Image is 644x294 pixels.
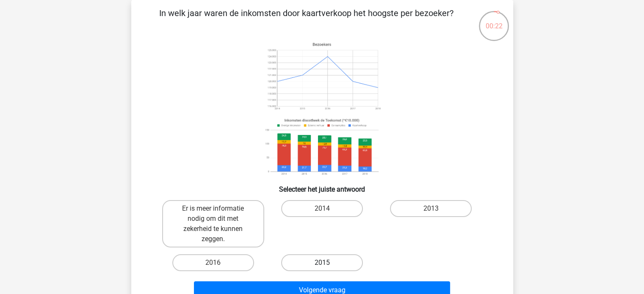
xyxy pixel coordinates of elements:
label: 2014 [281,200,363,217]
label: Er is meer informatie nodig om dit met zekerheid te kunnen zeggen. [162,200,264,247]
label: 2016 [172,254,254,271]
div: 00:22 [478,10,510,31]
label: 2015 [281,254,363,271]
label: 2013 [390,200,472,217]
p: In welk jaar waren de inkomsten door kaartverkoop het hoogste per bezoeker? [145,7,468,32]
h6: Selecteer het juiste antwoord [145,179,500,193]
